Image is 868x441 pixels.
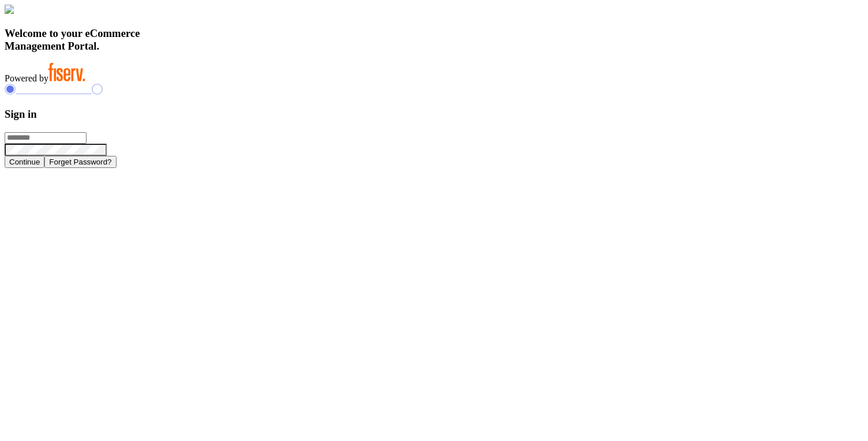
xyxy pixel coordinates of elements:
span: Powered by [5,73,48,83]
button: Forget Password? [44,156,116,168]
button: Continue [5,156,44,168]
h3: Sign in [5,108,863,121]
img: card_Illustration.svg [5,5,14,14]
h3: Welcome to your eCommerce Management Portal. [5,27,863,53]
